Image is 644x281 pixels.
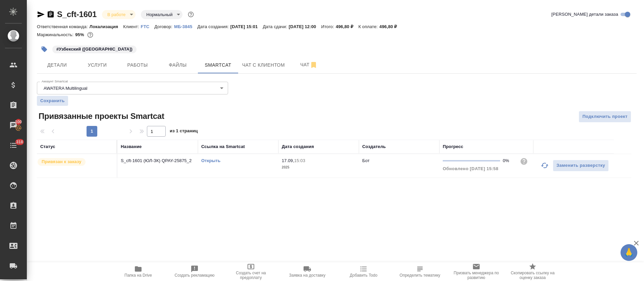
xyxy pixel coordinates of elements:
p: Локализация [90,24,123,29]
p: 2025 [282,164,356,171]
span: Услуги [81,61,113,69]
p: 17.09, [282,158,294,163]
button: Нормальный [144,12,174,17]
div: В работе [102,10,136,19]
p: 15:03 [294,158,305,163]
p: МБ-3845 [174,24,197,29]
button: Добавить тэг [37,42,52,57]
p: Бот [362,158,370,163]
p: Дата сдачи: [263,24,288,29]
p: Клиент: [123,24,141,29]
span: Smartcat [202,61,234,69]
p: [DATE] 15:01 [230,24,263,29]
div: AWATERA Multilingual [37,82,228,94]
span: 100 [11,119,26,125]
p: К оплате: [358,24,379,29]
div: Ссылка на Smartcat [201,143,245,150]
a: Открыть [201,158,220,163]
span: Чат [293,61,325,69]
span: из 1 страниц [170,127,198,137]
p: #Узбекский ([GEOGRAPHIC_DATA]) [56,46,132,53]
p: S_cft-1601 (ЮЛ-ЗК) QPAY-25875_2 [121,157,195,164]
span: Сохранить [40,97,65,104]
p: 95% [75,32,86,37]
div: 0% [503,157,515,164]
div: Прогресс [443,143,463,150]
span: Детали [41,61,73,69]
div: Дата создания [282,143,314,150]
a: 318 [2,137,25,154]
p: Договор: [154,24,174,29]
span: Узбекский (Латиница) [52,46,137,52]
p: Маржинальность: [37,32,75,37]
span: Обновлено [DATE] 15:58 [443,166,498,171]
span: Работы [121,61,154,69]
a: S_cft-1601 [57,10,97,19]
div: В работе [141,10,182,19]
button: AWATERA Multilingual [42,85,89,91]
button: 🙏 [621,244,637,261]
button: Скопировать ссылку для ЯМессенджера [37,10,45,18]
span: 🙏 [623,245,635,260]
a: МБ-3845 [174,23,197,29]
span: Привязанные проекты Smartcat [37,111,164,122]
p: 496,80 ₽ [336,24,359,29]
div: Статус [40,143,55,150]
p: [DATE] 12:00 [289,24,321,29]
p: Привязан к заказу [42,158,82,165]
a: FTC [141,23,155,29]
span: Файлы [162,61,194,69]
span: Подключить проект [582,113,628,121]
span: 318 [12,139,27,145]
button: Скопировать ссылку [47,10,55,18]
span: Заменить разверстку [556,162,605,169]
p: Дата создания: [197,24,230,29]
span: Чат с клиентом [242,61,285,69]
button: Заменить разверстку [553,160,609,171]
p: Ответственная команда: [37,24,90,29]
p: 496,80 ₽ [379,24,402,29]
p: FTC [141,24,155,29]
div: Создатель [362,143,386,150]
span: [PERSON_NAME] детали заказа [551,11,618,18]
svg: Отписаться [310,61,318,69]
button: Сохранить [37,96,68,106]
button: 20.00 RUB; [86,30,95,39]
div: Название [121,143,142,150]
button: Обновить прогресс [537,157,553,173]
p: Итого: [321,24,335,29]
button: Доп статусы указывают на важность/срочность заказа [186,10,195,19]
a: 100 [2,117,25,134]
button: В работе [105,12,127,17]
button: Подключить проект [579,111,631,123]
